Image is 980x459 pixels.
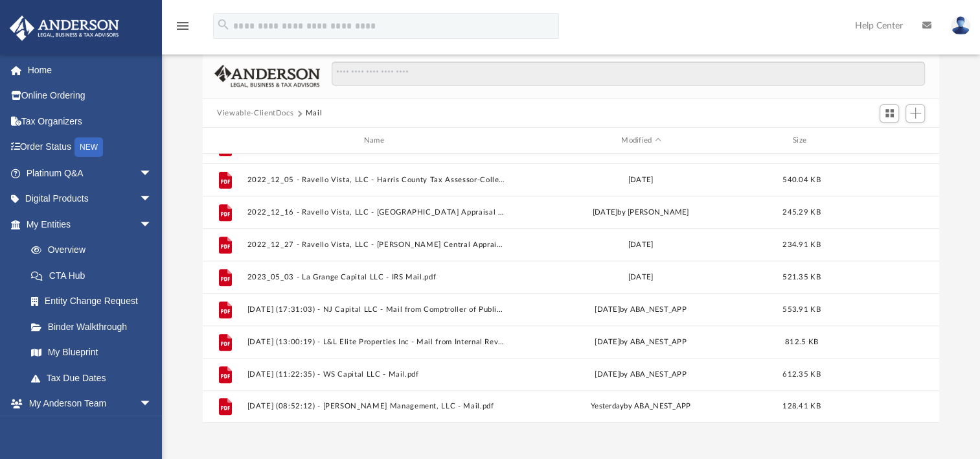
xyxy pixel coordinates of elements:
button: [DATE] (11:22:35) - WS Capital LLC - Mail.pdf [247,370,506,379]
span: arrow_drop_down [139,211,165,238]
button: 2022_12_16 - Ravello Vista, LLC - [GEOGRAPHIC_DATA] Appraisal District.pdf [247,208,506,217]
a: My Blueprint [18,340,165,366]
a: Tax Organizers [9,108,172,134]
button: 2022_12_05 - Ravello Vista, LLC - Harris County Tax Assessor-Collector.pdf [247,176,506,184]
button: Switch to Grid View [880,104,899,123]
a: CTA Hub [18,263,172,288]
i: menu [175,18,190,34]
a: My Anderson Teamarrow_drop_down [9,391,165,417]
span: arrow_drop_down [139,391,165,418]
div: [DATE] by ABA_NEST_APP [512,369,770,381]
a: Platinum Q&Aarrow_drop_down [9,160,172,186]
button: [DATE] (17:31:03) - NJ Capital LLC - Mail from Comptroller of Public Accounts.pdf [247,305,506,314]
span: arrow_drop_down [139,186,165,213]
input: Search files and folders [332,62,925,86]
div: id [209,135,241,147]
div: [DATE] [512,239,770,251]
button: [DATE] (08:52:12) - [PERSON_NAME] Management, LLC - Mail.pdf [247,402,506,410]
div: [DATE] by [PERSON_NAME] [512,207,770,218]
a: Digital Productsarrow_drop_down [9,186,172,212]
div: [DATE] [512,272,770,283]
span: 245.29 KB [782,209,820,216]
span: 540.04 KB [782,176,820,183]
a: Tax Due Dates [18,365,172,391]
a: Overview [18,237,172,263]
button: Add [906,104,925,123]
button: 2022_12_27 - Ravello Vista, LLC - [PERSON_NAME] Central Appraisal District.pdf [247,241,506,249]
button: Mail [306,108,323,119]
span: 812.5 KB [785,338,818,346]
a: menu [175,25,190,34]
span: 128.41 KB [782,403,820,410]
span: 612.35 KB [782,371,820,378]
span: 521.35 KB [782,274,820,281]
div: [DATE] by ABA_NEST_APP [512,336,770,348]
button: Viewable-ClientDocs [217,108,293,119]
a: Order StatusNEW [9,134,172,161]
button: [DATE] (13:00:19) - L&L Elite Properties Inc - Mail from Internal Revenue Service.pdf [247,338,506,346]
div: id [833,135,924,147]
div: Modified [511,135,770,147]
a: Entity Change Request [18,288,172,314]
div: [DATE] [512,174,770,186]
a: Online Ordering [9,83,172,109]
a: Binder Walkthrough [18,314,172,340]
img: Anderson Advisors Platinum Portal [6,16,123,41]
span: arrow_drop_down [139,160,165,187]
div: Name [247,135,506,147]
div: [DATE] by ABA_NEST_APP [512,304,770,316]
div: Size [776,135,828,147]
span: yesterday [591,403,624,410]
div: grid [203,154,939,422]
div: NEW [74,137,103,157]
img: User Pic [951,16,970,35]
div: by ABA_NEST_APP [512,401,770,412]
button: 2023_05_03 - La Grange Capital LLC - IRS Mail.pdf [247,273,506,281]
i: search [216,18,231,32]
span: 234.91 KB [782,241,820,248]
a: Home [9,57,172,83]
a: My Entitiesarrow_drop_down [9,211,172,237]
span: 553.91 KB [782,306,820,313]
